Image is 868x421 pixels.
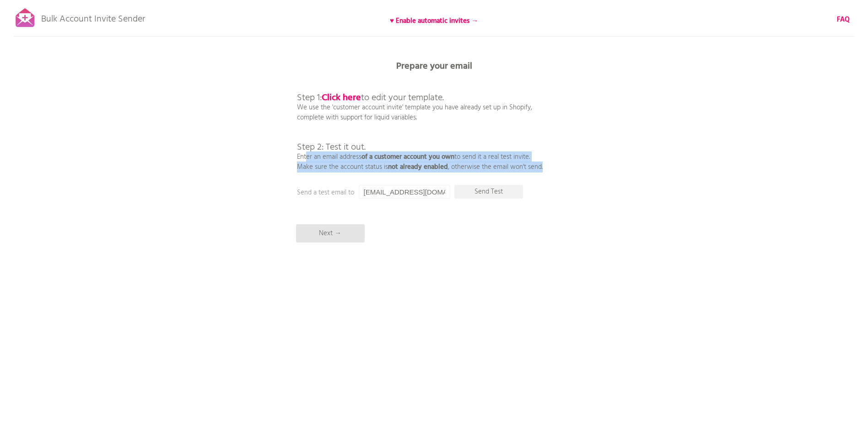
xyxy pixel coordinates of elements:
span: Step 2: Test it out. [297,140,366,155]
b: FAQ [837,14,850,25]
b: Prepare your email [396,59,472,74]
p: Send Test [454,185,523,199]
a: Click here [322,91,361,105]
p: Bulk Account Invite Sender [41,5,145,28]
p: Send a test email to [297,188,480,198]
b: not already enabled [388,162,448,173]
a: FAQ [837,15,850,25]
p: Next → [296,224,365,243]
b: ♥ Enable automatic invites → [390,16,478,27]
p: We use the 'customer account invite' template you have already set up in Shopify, complete with s... [297,73,543,172]
span: Step 1: to edit your template. [297,91,444,105]
b: of a customer account you own [361,151,454,162]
